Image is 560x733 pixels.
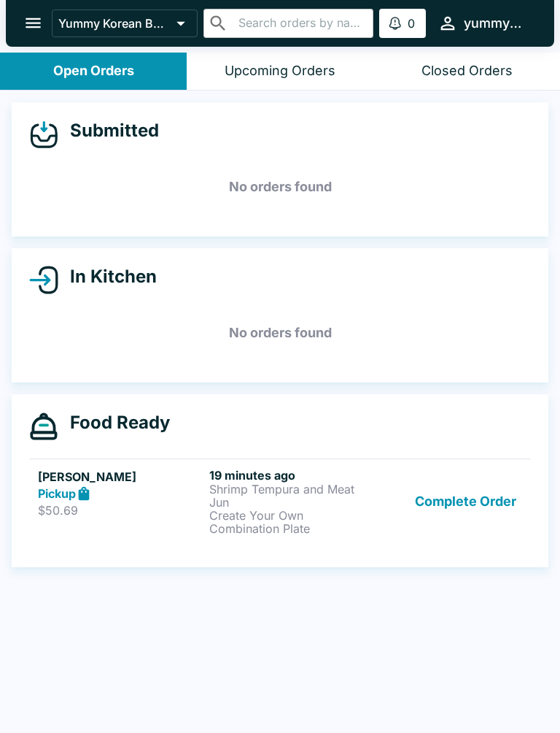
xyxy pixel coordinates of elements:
[409,468,522,535] button: Complete Order
[15,4,52,42] button: open drawer
[209,468,375,483] h6: 19 minutes ago
[234,13,367,34] input: Search orders by name or phone number
[421,63,513,80] div: Closed Orders
[29,307,531,359] h5: No orders found
[38,486,76,501] strong: Pickup
[52,9,198,37] button: Yummy Korean BBQ - Moanalua
[209,509,375,535] p: Create Your Own Combination Plate
[432,7,537,39] button: yummymoanalua
[53,63,134,80] div: Open Orders
[408,16,415,31] p: 0
[464,15,531,32] div: yummymoanalua
[29,161,531,213] h5: No orders found
[58,120,159,142] h4: Submitted
[29,458,531,544] a: [PERSON_NAME]Pickup$50.6919 minutes agoShrimp Tempura and Meat JunCreate Your Own Combination Pla...
[209,483,375,509] p: Shrimp Tempura and Meat Jun
[58,16,171,31] p: Yummy Korean BBQ - Moanalua
[225,63,335,80] div: Upcoming Orders
[38,503,203,518] p: $50.69
[58,412,170,434] h4: Food Ready
[38,468,203,486] h5: [PERSON_NAME]
[58,266,157,288] h4: In Kitchen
